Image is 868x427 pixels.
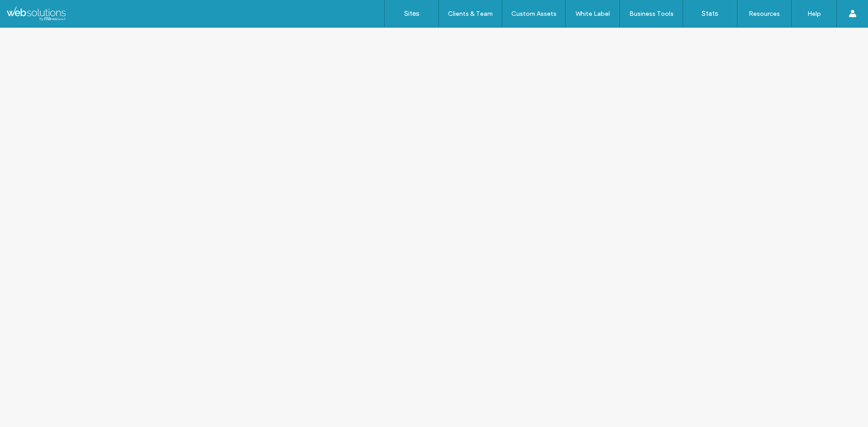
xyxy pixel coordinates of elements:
[807,10,821,18] label: Help
[629,10,674,18] label: Business Tools
[749,10,780,18] label: Resources
[511,10,557,18] label: Custom Assets
[702,9,718,18] label: Stats
[576,10,610,18] label: White Label
[448,10,493,18] label: Clients & Team
[404,9,420,18] label: Sites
